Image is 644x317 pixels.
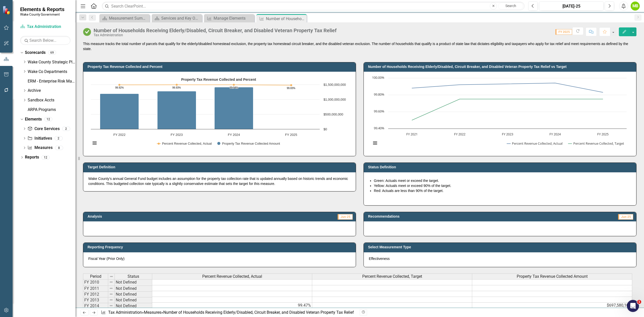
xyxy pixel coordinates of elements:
[90,274,101,279] span: Period
[62,127,70,131] div: 2
[88,245,353,249] h3: Reporting Frequency
[88,215,216,218] h3: Analysis
[233,84,235,86] path: FY 2024, 99.94. Percent Revenue Collected, Actual.
[115,297,152,303] td: Not Defined
[287,87,295,90] text: 99.83%
[502,132,513,136] text: FY 2023
[83,286,108,292] td: FY 2011
[157,142,212,145] button: Show Percent Revenue Collected, Actual
[517,274,588,279] span: Property Tax Revenue Collected Amount
[109,292,113,296] img: 8DAGhfEEPCf229AAAAAElFTkSuQmCC
[55,136,63,140] div: 2
[324,127,327,131] text: $0
[637,300,641,304] span: 1
[161,15,201,21] div: Services and Key Operating Measures
[374,183,631,188] li: Yellow: Actuals meet or exceed 90% of the target.
[113,133,126,137] text: FY 2022
[568,141,625,146] button: Show Percent Revenue Collected, Target
[115,286,152,292] td: Not Defined
[368,245,634,249] h3: Select Measurement Type
[338,214,353,220] span: Jun-25
[324,112,343,116] text: $500,000,000
[573,141,624,146] text: Percent Revenue Collected, Target
[88,65,353,69] h3: Property Tax Revenue Collected and Percent
[324,83,346,87] text: $1,500,000,000
[118,84,120,86] path: FY 2022, 99.92. Percent Revenue Collected, Actual.
[368,165,634,169] h3: Status Definition
[28,88,75,94] a: Archive
[372,140,379,147] button: View chart menu, Chart
[181,77,256,82] text: Property Tax Revenue Collected and Percent
[372,75,384,80] text: 100.00%
[109,298,113,302] img: 8DAGhfEEPCf229AAAAAElFTkSuQmCC
[505,4,516,8] span: Search
[27,136,52,141] a: Initiatives
[228,133,240,137] text: FY 2024
[94,33,337,37] div: Tax Administration
[163,310,354,315] div: Number of Households Receiving Elderly/Disabled, Circuit Breaker, and Disabled Veteran Property T...
[153,15,201,21] a: Services and Key Operating Measures
[28,107,75,113] a: ARPA Programs
[369,75,629,151] svg: Interactive chart
[88,176,351,186] p: Wake County's annual General Fund budget includes an assumption for the property tax collection r...
[27,126,59,132] a: Core Services
[627,300,639,312] iframe: Intercom live chat
[88,165,353,169] h3: Target Definition
[374,109,384,113] text: 99.60%
[101,15,148,21] a: Measurement Summary
[454,132,465,136] text: FY 2022
[205,15,253,21] a: Manage Elements
[176,84,178,86] path: FY 2023, 99.93. Percent Revenue Collected, Actual.
[285,133,297,137] text: FY 2025
[48,51,56,55] div: 69
[202,274,262,279] span: Percent Revenue Collected, Actual
[83,297,108,303] td: FY 2013
[374,188,631,193] li: Red: Actuals are less than 90% of the target.
[109,280,113,284] img: 8DAGhfEEPCf229AAAAAElFTkSuQmCC
[498,3,523,10] button: Search
[144,310,161,315] a: Measures
[539,2,603,11] button: [DATE]-25
[91,140,98,147] button: View chart menu, Property Tax Revenue Collected and Percent
[369,257,390,261] span: Effectiveness
[83,303,108,309] td: FY 2014
[109,286,113,290] img: 8DAGhfEEPCf229AAAAAElFTkSuQmCC
[215,87,253,129] path: FY 2024, 1,409,264,815.28. Property Tax Revenue Collected Amount.
[374,178,631,183] li: Green: Actuals meet or exceed the target.
[157,91,196,129] path: FY 2023, 1,271,982,229. Property Tax Revenue Collected Amount.
[115,86,124,89] text: 99.92%
[109,15,148,21] div: Measurement Summary
[214,15,253,21] div: Manage Elements
[512,141,562,146] text: Percent Revenue Collected, Actual
[230,86,238,89] text: 99.94%
[25,50,46,56] a: Scorecards
[42,155,50,160] div: 12
[28,69,75,75] a: Wake Co Departments
[83,279,108,286] td: FY 2010
[94,28,337,33] div: Number of Households Receiving Elderly/Disabled, Circuit Breaker, and Disabled Veteran Property T...
[25,116,42,122] a: Elements
[20,36,70,45] input: Search Below...
[20,6,64,12] span: Elements & Reports
[28,97,75,103] a: Sandbox Accts
[83,252,356,267] div: Fiscal Year (Prior Only)
[152,303,312,308] td: 99.47%
[28,78,75,84] a: ERM - Enterprise Risk Management Plan
[324,98,346,101] text: $1,000,000,000
[88,75,349,151] svg: Interactive chart
[368,65,634,69] h3: Number of Households Receiving Elderly/Disabled, Circuit Breaker, and Disabled Veteran Property T...
[374,126,384,130] text: 99.40%
[100,85,292,129] g: Property Tax Revenue Collected Amount, series 2 of 2. Bar series with 4 bars. Y axis, values.
[28,59,75,65] a: Wake County Strategic Plan
[128,274,139,279] span: Status
[631,2,640,11] button: MB
[83,28,91,36] img: On Track
[171,133,183,137] text: FY 2023
[83,41,636,51] p: This measure tracks the total number of parcels that qualify for the elderly/disabled homestead e...
[3,6,11,15] img: ClearPoint Strategy
[115,279,152,286] td: Not Defined
[406,132,418,136] text: FY 2021
[109,274,113,279] img: 8DAGhfEEPCf229AAAAAElFTkSuQmCC
[55,146,63,150] div: 8
[597,132,609,136] text: FY 2025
